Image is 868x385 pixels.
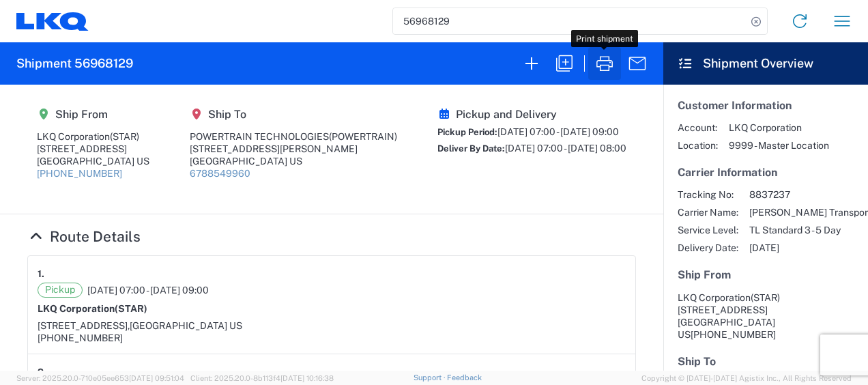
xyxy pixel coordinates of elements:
[505,143,626,154] span: [DATE] 07:00 - [DATE] 08:00
[129,374,184,382] span: [DATE] 09:51:04
[678,188,738,201] span: Tracking No:
[751,292,780,303] span: (STAR)
[190,108,397,121] h5: Ship To
[130,320,242,331] span: [GEOGRAPHIC_DATA] US
[678,206,738,218] span: Carrier Name:
[678,304,768,315] span: [STREET_ADDRESS]
[678,291,854,341] address: [GEOGRAPHIC_DATA] US
[190,374,334,382] span: Client: 2025.20.0-8b113f4
[678,242,738,254] span: Delivery Date:
[190,155,397,167] div: [GEOGRAPHIC_DATA] US
[110,131,139,142] span: (STAR)
[87,284,209,296] span: [DATE] 07:00 - [DATE] 09:00
[38,283,83,298] span: Pickup
[329,131,397,142] span: (POWERTRAIN)
[729,139,829,152] span: 9999 - Master Location
[37,108,149,121] h5: Ship From
[37,168,122,179] a: [PHONE_NUMBER]
[38,320,130,331] span: [STREET_ADDRESS],
[497,126,619,137] span: [DATE] 07:00 - [DATE] 09:00
[190,168,250,179] a: 6788549960
[393,8,747,34] input: Shipment, tracking or reference number
[678,355,854,368] h5: Ship To
[678,166,854,179] h5: Carrier Information
[663,42,868,85] header: Shipment Overview
[447,373,482,382] a: Feedback
[437,108,626,121] h5: Pickup and Delivery
[678,99,854,112] h5: Customer Information
[38,266,44,283] strong: 1.
[437,143,505,154] span: Deliver By Date:
[678,139,718,152] span: Location:
[38,364,46,381] strong: 2.
[691,329,776,340] span: [PHONE_NUMBER]
[37,155,149,167] div: [GEOGRAPHIC_DATA] US
[678,224,738,236] span: Service Level:
[641,372,852,384] span: Copyright © [DATE]-[DATE] Agistix Inc., All Rights Reserved
[190,130,397,143] div: POWERTRAIN TECHNOLOGIES
[37,130,149,143] div: LKQ Corporation
[38,332,626,344] div: [PHONE_NUMBER]
[437,127,497,137] span: Pickup Period:
[678,292,751,303] span: LKQ Corporation
[280,374,334,382] span: [DATE] 10:16:38
[37,143,149,155] div: [STREET_ADDRESS]
[27,228,141,245] a: Hide Details
[16,55,133,72] h2: Shipment 56968129
[16,374,184,382] span: Server: 2025.20.0-710e05ee653
[414,373,448,382] a: Support
[678,122,718,134] span: Account:
[115,303,147,314] span: (STAR)
[729,122,829,134] span: LKQ Corporation
[38,303,147,314] strong: LKQ Corporation
[190,143,397,155] div: [STREET_ADDRESS][PERSON_NAME]
[678,268,854,281] h5: Ship From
